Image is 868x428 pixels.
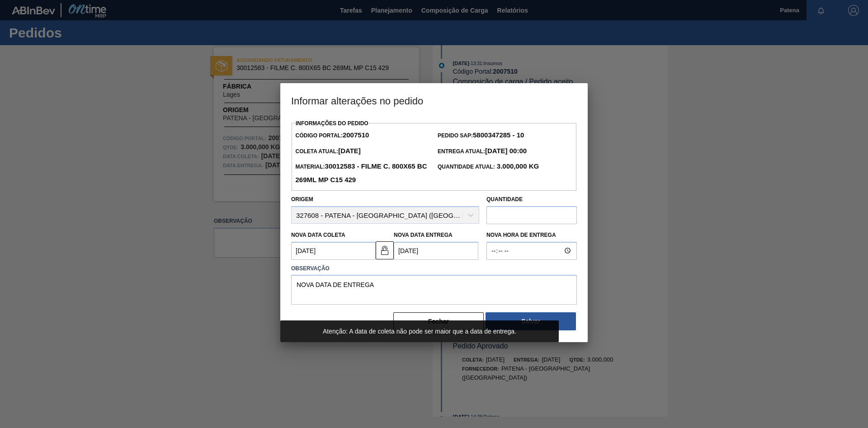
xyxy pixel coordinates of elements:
span: Quantidade Atual: [438,164,539,170]
strong: 5800347285 - 10 [473,131,524,139]
textarea: NOVA DATA DE ENTREGA [291,275,577,305]
button: Salvar [486,312,576,330]
span: Material: [295,164,427,183]
strong: 2007510 [343,131,369,139]
span: Entrega Atual: [438,148,527,155]
label: Nova Data Entrega [394,232,453,238]
strong: [DATE] [338,147,361,155]
input: dd/mm/yyyy [394,242,478,260]
label: Observação [291,262,577,275]
span: Coleta Atual: [295,148,360,155]
label: Origem [291,196,313,202]
button: Fechar [393,312,484,330]
span: Pedido SAP: [438,132,524,139]
label: Nova Hora de Entrega [486,229,577,242]
img: unlocked [379,245,390,256]
input: dd/mm/yyyy [291,242,376,260]
strong: [DATE] 00:00 [485,147,527,155]
span: Atenção: A data de coleta não pode ser maior que a data de entrega. [323,328,516,335]
button: unlocked [376,241,394,259]
strong: 3.000,000 KG [495,162,539,170]
label: Nova Data Coleta [291,232,345,238]
label: Quantidade [486,196,523,202]
label: Informações do Pedido [296,120,368,127]
span: Código Portal: [295,132,369,139]
strong: 30012583 - FILME C. 800X65 BC 269ML MP C15 429 [295,162,427,183]
h3: Informar alterações no pedido [280,83,588,118]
